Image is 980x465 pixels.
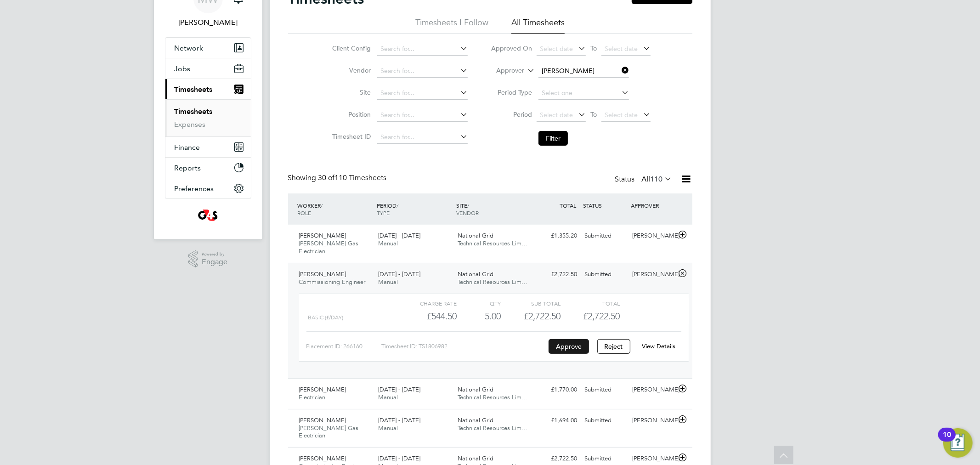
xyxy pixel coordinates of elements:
[533,413,581,428] div: £1,694.00
[377,87,468,100] input: Search for...
[165,99,251,136] div: Timesheets
[378,454,420,462] span: [DATE] - [DATE]
[175,85,213,94] span: Timesheets
[540,111,573,119] span: Select date
[175,184,214,193] span: Preferences
[581,267,629,282] div: Submitted
[329,44,371,52] label: Client Config
[306,339,381,354] div: Placement ID: 266160
[605,111,638,119] span: Select date
[378,239,398,247] span: Manual
[175,107,213,116] a: Timesheets
[458,454,493,462] span: National Grid
[540,45,573,53] span: Select date
[458,232,493,239] span: National Grid
[629,267,676,282] div: [PERSON_NAME]
[175,64,191,73] span: Jobs
[377,209,390,216] span: TYPE
[397,202,398,209] span: /
[188,250,227,268] a: Powered byEngage
[533,228,581,244] div: £1,355.20
[299,270,346,278] span: [PERSON_NAME]
[378,270,420,278] span: [DATE] - [DATE]
[583,311,620,322] span: £2,722.50
[202,258,227,266] span: Engage
[318,173,387,182] span: 110 Timesheets
[629,228,676,244] div: [PERSON_NAME]
[165,17,251,28] span: Mike Warwick
[175,44,204,52] span: Network
[943,435,951,447] div: 10
[378,424,398,432] span: Manual
[538,131,568,146] button: Filter
[458,393,527,401] span: Technical Resources Lim…
[165,38,251,58] button: Network
[165,58,251,79] button: Jobs
[318,173,335,182] span: 30 of
[467,202,469,209] span: /
[597,339,630,354] button: Reject
[298,209,312,216] span: ROLE
[458,239,527,247] span: Technical Resources Lim…
[329,132,371,141] label: Timesheet ID
[299,232,346,239] span: [PERSON_NAME]
[458,424,527,432] span: Technical Resources Lim…
[581,197,629,214] div: STATUS
[299,393,326,401] span: Electrician
[491,44,532,52] label: Approved On
[457,309,501,324] div: 5.00
[629,197,676,214] div: APPROVER
[377,131,468,144] input: Search for...
[501,298,561,309] div: Sub Total
[458,278,527,286] span: Technical Resources Lim…
[374,197,454,221] div: PERIOD
[378,278,398,286] span: Manual
[321,202,323,209] span: /
[299,424,359,440] span: [PERSON_NAME] Gas Electrician
[943,428,973,458] button: Open Resource Center, 10 new notifications
[533,382,581,397] div: £1,770.00
[397,298,456,309] div: Charge rate
[629,413,676,428] div: [PERSON_NAME]
[549,339,589,354] button: Approve
[329,66,371,74] label: Vendor
[381,339,546,354] div: Timesheet ID: TS1806982
[588,108,600,120] span: To
[175,164,201,172] span: Reports
[561,298,620,309] div: Total
[299,239,359,255] span: [PERSON_NAME] Gas Electrician
[378,416,420,424] span: [DATE] - [DATE]
[165,208,251,223] a: Go to home page
[299,386,346,393] span: [PERSON_NAME]
[202,250,227,258] span: Powered by
[615,173,674,186] div: Status
[165,158,251,178] button: Reports
[377,43,468,56] input: Search for...
[165,137,251,157] button: Finance
[415,17,488,34] li: Timesheets I Follow
[175,143,200,152] span: Finance
[175,120,206,129] a: Expenses
[378,232,420,239] span: [DATE] - [DATE]
[299,454,346,462] span: [PERSON_NAME]
[538,65,629,78] input: Search for...
[588,42,600,54] span: To
[397,309,456,324] div: £544.50
[377,65,468,78] input: Search for...
[299,278,366,286] span: Commissioning Engineer
[378,386,420,393] span: [DATE] - [DATE]
[165,79,251,99] button: Timesheets
[501,309,561,324] div: £2,722.50
[295,197,375,221] div: WORKER
[560,202,577,209] span: TOTAL
[581,413,629,428] div: Submitted
[651,175,663,184] span: 110
[642,342,675,350] a: View Details
[454,197,533,221] div: SITE
[457,298,501,309] div: QTY
[329,110,371,119] label: Position
[581,382,629,397] div: Submitted
[538,87,629,100] input: Select one
[377,109,468,122] input: Search for...
[329,88,371,96] label: Site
